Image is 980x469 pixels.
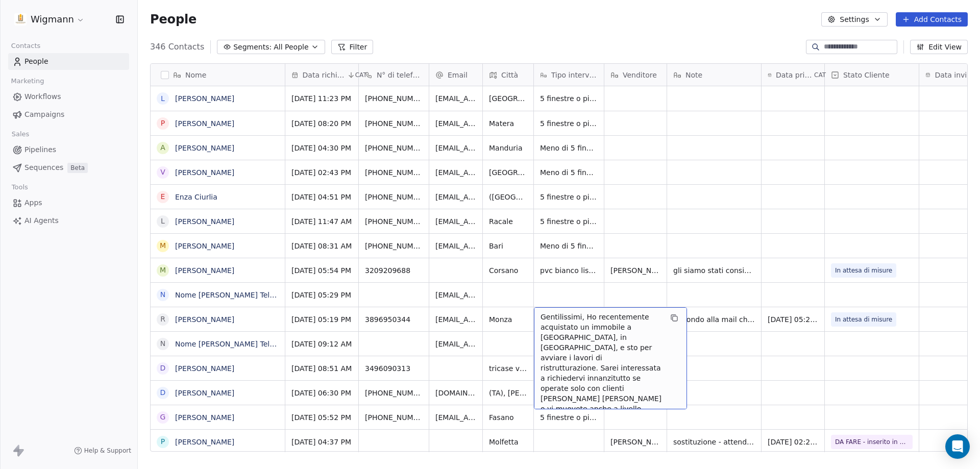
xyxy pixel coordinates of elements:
span: Corsano [489,265,527,276]
a: AI Agents [8,212,129,229]
div: D [160,363,166,374]
button: Wigmann [12,11,87,28]
span: Sales [7,127,34,142]
span: [GEOGRAPHIC_DATA] [489,93,527,104]
span: Tipo intervento [551,70,598,80]
div: L [161,216,165,227]
span: Data invio offerta [935,70,975,80]
div: P [161,118,165,129]
span: [DATE] 02:26 PM [768,437,818,447]
img: 1630668995401.jpeg [14,13,27,26]
span: [DATE] 11:47 AM [291,216,352,227]
span: Beta [67,163,88,173]
div: Note [667,64,761,86]
div: Stato Cliente [825,64,919,86]
span: (TA), [PERSON_NAME] [489,388,527,398]
span: 5 finestre o più di 5 [540,93,598,104]
span: Data primo contatto [776,70,812,80]
span: pvc bianco lisico [540,265,598,276]
span: Campaigns [24,109,64,120]
span: [DATE] 11:23 PM [291,93,352,104]
div: N [160,289,165,300]
span: [PHONE_NUMBER] [365,118,423,129]
div: Open Intercom Messenger [945,434,970,459]
a: [PERSON_NAME] [175,217,234,226]
span: Nome [185,70,206,80]
span: Meno di 5 finestre [540,143,598,153]
div: Email [429,64,482,86]
a: Enza Ciurlia [175,193,217,201]
a: [PERSON_NAME] [175,119,234,128]
div: N [160,338,165,349]
span: [DATE] 04:51 PM [291,192,352,202]
div: Nome [151,64,285,86]
span: sostituzione - attende chiamata 27/8 dalle 9 alle 10 [673,437,755,447]
span: [EMAIL_ADDRESS][DOMAIN_NAME] [435,216,476,227]
div: Data primo contattoCAT [762,64,824,86]
div: V [160,167,165,178]
a: Apps [8,194,129,211]
span: 5 finestre o più di 5 [540,118,598,129]
span: 3209209688 [365,265,423,276]
span: 3496090313 [365,363,423,374]
span: [DATE] 05:20 PM [768,314,818,325]
span: rispondo alla mail chiedo il numero [673,314,755,325]
span: [PHONE_NUMBER] [365,388,423,398]
button: Edit View [910,40,968,54]
div: P [161,436,165,447]
span: Venditore [623,70,657,80]
span: 5 finestre o più di 5 [540,412,598,423]
span: [EMAIL_ADDRESS][DOMAIN_NAME] [435,167,476,178]
span: Monza [489,314,527,325]
a: [PERSON_NAME] [175,413,234,422]
span: [DATE] 02:43 PM [291,167,352,178]
span: Help & Support [84,447,131,455]
span: [PHONE_NUMBER] [365,412,423,423]
span: Apps [24,198,42,208]
a: SequencesBeta [8,159,129,176]
a: People [8,53,129,70]
span: 3896950344 [365,314,423,325]
span: CAT [355,71,367,79]
span: Fasano [489,412,527,423]
span: CAT [814,71,826,79]
a: [PERSON_NAME] [175,242,234,250]
a: [PERSON_NAME] [175,315,234,324]
span: [EMAIL_ADDRESS][DOMAIN_NAME] [435,339,476,349]
a: [PERSON_NAME] [175,438,234,446]
span: Workflows [24,91,61,102]
a: Campaigns [8,106,129,123]
span: [DATE] 08:20 PM [291,118,352,129]
div: grid [151,86,285,452]
span: [EMAIL_ADDRESS][DOMAIN_NAME] [435,241,476,251]
span: [DATE] 06:30 PM [291,388,352,398]
span: [PHONE_NUMBER] [365,143,423,153]
div: Venditore [604,64,667,86]
span: Note [685,70,702,80]
span: [PHONE_NUMBER] [365,241,423,251]
div: G [160,412,166,423]
a: [PERSON_NAME] [175,144,234,152]
span: 346 Contacts [150,41,204,53]
a: Pipelines [8,141,129,158]
div: D [160,387,166,398]
span: [EMAIL_ADDRESS][DOMAIN_NAME] [435,93,476,104]
span: Wigmann [31,13,74,26]
span: [EMAIL_ADDRESS][DOMAIN_NAME] [435,118,476,129]
div: N° di telefono [359,64,429,86]
span: All People [274,42,308,53]
div: M [160,240,166,251]
div: A [160,142,165,153]
span: AI Agents [24,215,59,226]
span: gli siamo stati consigliati da un amico - ha chiamato qui in azienda [673,265,755,276]
span: [DATE] 09:12 AM [291,339,352,349]
span: [DATE] 08:51 AM [291,363,352,374]
a: [PERSON_NAME] [175,168,234,177]
span: [PHONE_NUMBER] [365,192,423,202]
span: Gentilissimi, Ho recentemente acquistato un immobile a [GEOGRAPHIC_DATA], in [GEOGRAPHIC_DATA], e... [541,312,662,455]
a: [PERSON_NAME] [175,364,234,373]
span: Data richiesta [303,70,345,80]
span: [PHONE_NUMBER] [365,93,423,104]
span: [PHONE_NUMBER] [365,216,423,227]
div: Città [483,64,533,86]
